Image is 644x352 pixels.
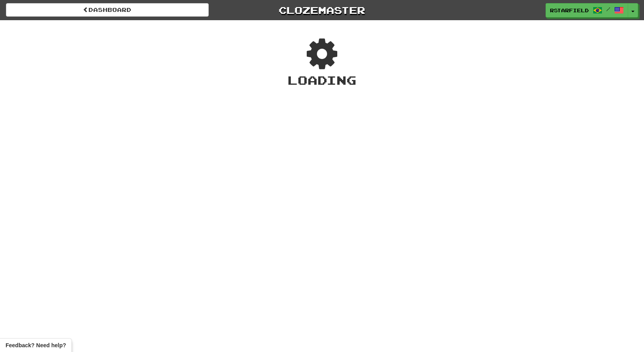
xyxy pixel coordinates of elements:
[550,7,589,14] span: rstarfield
[546,3,628,17] a: rstarfield /
[221,3,423,17] a: Clozemaster
[6,3,209,17] a: Dashboard
[6,341,66,349] span: Open feedback widget
[606,6,610,12] span: /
